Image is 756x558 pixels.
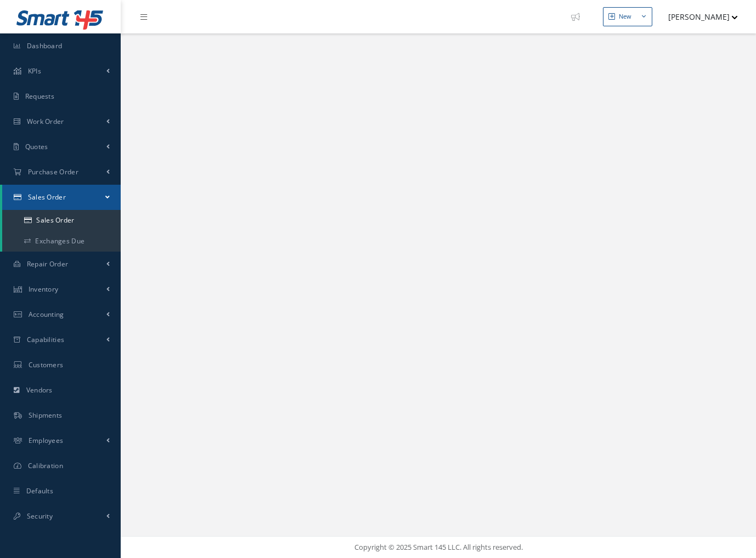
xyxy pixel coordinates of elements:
[27,117,64,126] span: Work Order
[27,259,69,269] span: Repair Order
[26,385,53,395] span: Vendors
[658,6,738,27] button: [PERSON_NAME]
[2,231,121,252] a: Exchanges Due
[27,41,63,50] span: Dashboard
[27,511,53,521] span: Security
[29,284,59,294] span: Inventory
[619,12,631,21] div: New
[29,360,64,369] span: Customers
[2,185,121,210] a: Sales Order
[25,92,54,101] span: Requests
[29,411,63,420] span: Shipments
[26,486,53,496] span: Defaults
[132,542,745,553] div: Copyright © 2025 Smart 145 LLC. All rights reserved.
[603,7,652,26] button: New
[29,436,64,445] span: Employees
[28,192,66,202] span: Sales Order
[28,167,78,176] span: Purchase Order
[27,335,65,344] span: Capabilities
[28,461,63,470] span: Calibration
[2,210,121,231] a: Sales Order
[29,310,64,319] span: Accounting
[25,142,48,151] span: Quotes
[28,66,41,76] span: KPIs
